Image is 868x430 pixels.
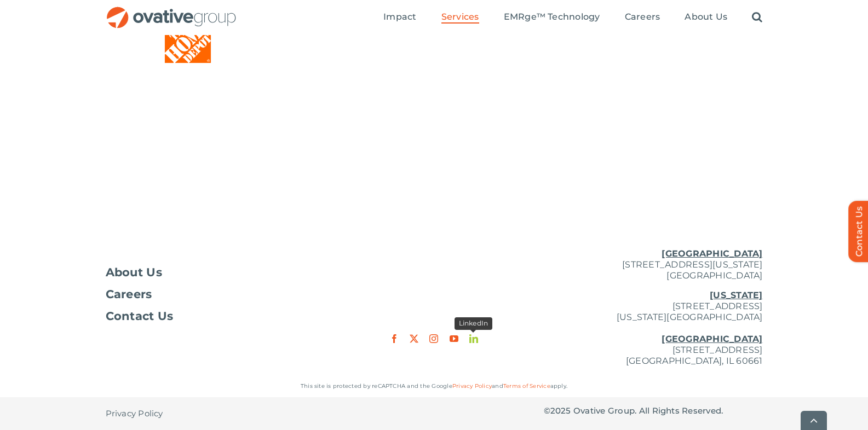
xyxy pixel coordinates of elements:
[504,11,600,24] a: EMRge™ Technology
[662,334,762,344] u: [GEOGRAPHIC_DATA]
[625,11,660,22] span: Careers
[685,11,727,22] span: About Us
[106,397,325,430] nav: Footer - Privacy Policy
[383,11,416,22] span: Impact
[550,405,571,416] span: 2025
[450,334,458,343] a: youtube
[106,267,325,322] nav: Footer Menu
[106,5,237,16] a: OG_Full_horizontal_RGB
[544,248,763,281] p: [STREET_ADDRESS][US_STATE] [GEOGRAPHIC_DATA]
[383,11,416,24] a: Impact
[106,311,174,322] span: Contact Us
[662,248,762,259] u: [GEOGRAPHIC_DATA]
[106,408,163,419] span: Privacy Policy
[469,334,478,343] a: linkedin
[410,334,418,343] a: twitter
[390,334,399,343] a: facebook
[158,92,218,152] img: Walmart Connect
[106,381,763,392] p: This site is protected by reCAPTCHA and the Google and apply.
[106,289,152,300] span: Careers
[544,405,763,416] p: © Ovative Group. All Rights Reserved.
[429,334,438,343] a: instagram
[710,290,762,300] u: [US_STATE]
[752,11,762,24] a: Search
[486,10,547,70] img: Ulta
[380,304,489,315] a: OG_Full_horizontal_RGB
[322,92,382,152] img: Yahoo DSP
[106,289,325,300] a: Careers
[452,382,492,390] a: Privacy Policy
[106,267,325,278] a: About Us
[322,10,382,70] img: TTD – Full
[441,11,479,22] span: Services
[651,10,711,70] img: Wakefern
[106,397,163,430] a: Privacy Policy
[455,317,493,330] div: LinkedIn
[504,11,600,22] span: EMRge™ Technology
[106,311,325,322] a: Contact Us
[625,11,660,24] a: Careers
[106,267,163,278] span: About Us
[685,11,727,24] a: About Us
[441,11,479,24] a: Services
[544,290,763,367] p: [STREET_ADDRESS] [US_STATE][GEOGRAPHIC_DATA] [STREET_ADDRESS] [GEOGRAPHIC_DATA], IL 60661
[158,10,218,70] img: THD – Color
[503,382,550,390] a: Terms of Service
